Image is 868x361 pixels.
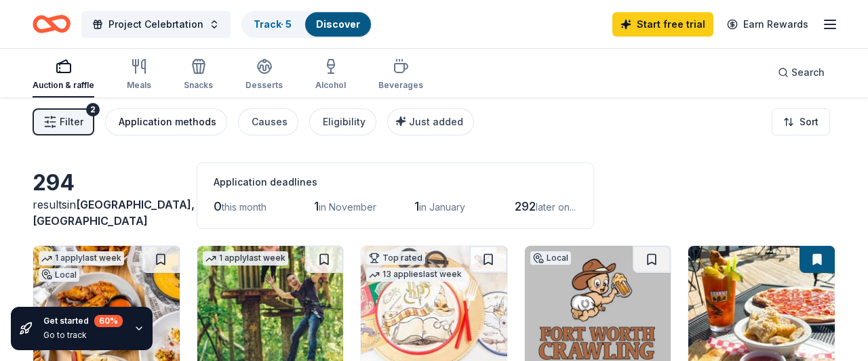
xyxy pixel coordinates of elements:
[319,201,376,213] span: in November
[33,80,94,91] div: Auction & raffle
[378,53,423,98] button: Beverages
[33,198,195,228] span: in
[39,251,124,266] div: 1 apply last week
[241,11,372,38] button: Track· 5Discover
[536,201,576,213] span: later on...
[378,80,423,91] div: Beverages
[414,199,419,213] span: 1
[772,108,830,135] button: Sort
[791,64,825,81] span: Search
[800,114,818,130] span: Sort
[323,114,366,130] div: Eligibility
[203,251,288,266] div: 1 apply last week
[245,80,283,91] div: Desserts
[316,18,360,30] a: Discover
[767,59,835,86] button: Search
[309,108,376,135] button: Eligibility
[33,169,180,196] div: 294
[184,80,213,91] div: Snacks
[245,53,283,98] button: Desserts
[43,315,123,327] div: Get started
[515,199,536,213] span: 292
[86,103,100,116] div: 2
[252,114,288,130] div: Causes
[33,196,180,229] div: results
[315,53,346,98] button: Alcohol
[387,108,474,135] button: Just added
[184,53,213,98] button: Snacks
[315,80,346,91] div: Alcohol
[419,201,465,213] span: in January
[366,268,465,282] div: 13 applies last week
[33,198,195,228] span: [GEOGRAPHIC_DATA], [GEOGRAPHIC_DATA]
[222,201,267,213] span: this month
[254,18,292,30] a: Track· 5
[314,199,319,213] span: 1
[214,174,577,190] div: Application deadlines
[33,8,71,40] a: Home
[119,114,216,130] div: Application methods
[366,251,425,265] div: Top rated
[214,199,222,213] span: 0
[43,330,123,341] div: Go to track
[94,315,123,327] div: 60 %
[60,114,83,130] span: Filter
[127,53,151,98] button: Meals
[81,11,231,38] button: Project Celebrtation
[127,80,151,91] div: Meals
[409,116,463,127] span: Just added
[719,12,816,37] a: Earn Rewards
[108,16,203,33] span: Project Celebrtation
[105,108,227,135] button: Application methods
[612,12,713,37] a: Start free trial
[238,108,298,135] button: Causes
[530,251,571,265] div: Local
[33,108,94,135] button: Filter2
[39,268,79,282] div: Local
[33,53,94,98] button: Auction & raffle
